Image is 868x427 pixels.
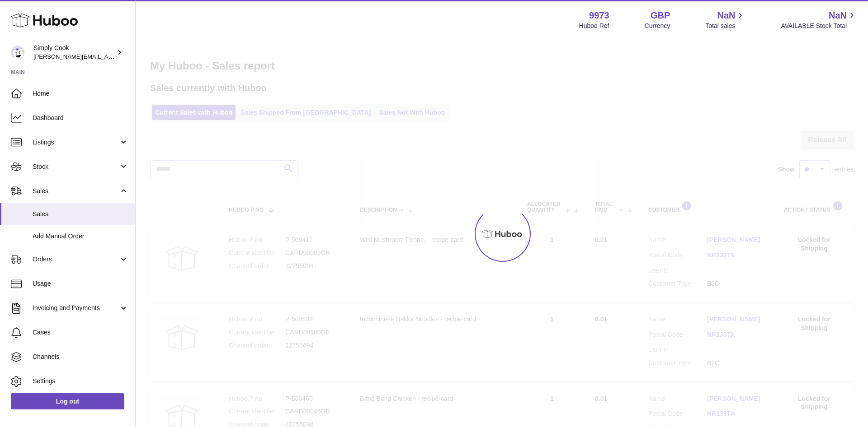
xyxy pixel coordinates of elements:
span: Sales [33,187,119,195]
span: Settings [33,377,128,385]
span: Usage [33,279,128,288]
span: Cases [33,328,128,337]
strong: 9973 [589,9,609,22]
div: Simply Cook [33,44,115,61]
strong: GBP [651,9,670,22]
span: AVAILABLE Stock Total [781,22,857,30]
a: NaN AVAILABLE Stock Total [781,9,857,30]
span: Channels [33,353,128,361]
span: Stock [33,162,119,171]
span: Orders [33,255,119,264]
span: NaN [829,9,847,22]
span: NaN [717,9,735,22]
div: Huboo Ref [579,22,609,30]
span: Add Manual Order [33,232,128,241]
span: [PERSON_NAME][EMAIL_ADDRESS][DOMAIN_NAME] [33,53,181,60]
div: Currency [645,22,670,30]
span: Invoicing and Payments [33,304,119,312]
span: Dashboard [33,114,128,122]
span: Sales [33,210,128,218]
a: NaN Total sales [705,9,745,30]
span: Total sales [705,22,745,30]
span: Home [33,89,128,98]
a: Log out [11,393,124,409]
img: emma@simplycook.com [11,46,24,59]
span: Listings [33,138,119,147]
